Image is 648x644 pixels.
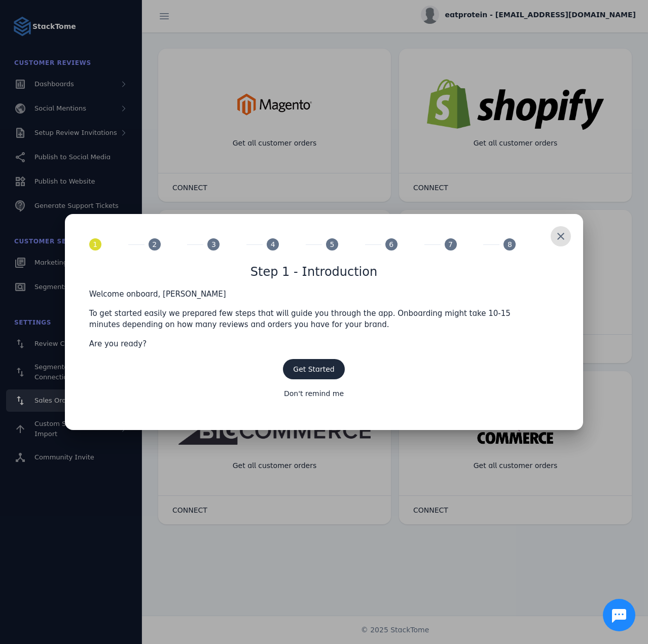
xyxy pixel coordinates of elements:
[89,338,538,350] p: Are you ready?
[283,359,344,379] button: Get Started
[89,289,538,300] p: Welcome onboard, [PERSON_NAME]
[89,308,538,331] p: To get started easily we prepared few steps that will guide you through the app. Onboarding might...
[330,239,335,250] span: 5
[93,239,97,250] span: 1
[274,383,354,404] button: Don't remind me
[293,365,334,373] span: Get Started
[389,239,393,250] span: 6
[271,239,275,250] span: 4
[284,390,344,397] span: Don't remind me
[250,263,377,281] h1: Step 1 - Introduction
[448,239,453,250] span: 7
[211,239,216,250] span: 3
[508,239,512,250] span: 8
[152,239,157,250] span: 2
